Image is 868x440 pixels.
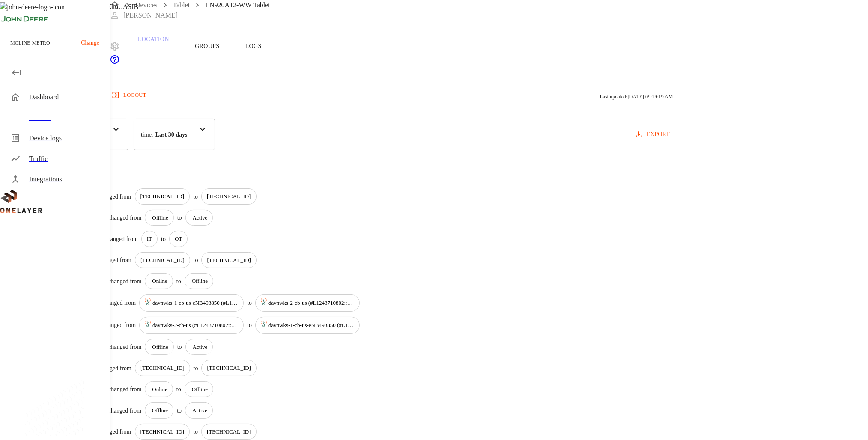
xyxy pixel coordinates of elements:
p: to [247,298,252,307]
p: changed from [108,277,141,286]
p: NO DATA [193,343,208,351]
p: NO DATA [147,235,152,243]
p: davnwks-1-cb-us-eNB493850 (#L1243710840::NOKIA::ASIB) [152,299,238,307]
p: NO DATA [152,277,167,285]
p: NO DATA [175,235,182,243]
p: NO DATA [192,385,208,394]
p: NO DATA [140,364,185,372]
p: [PERSON_NAME] [123,10,178,21]
p: NO DATA [192,277,208,285]
p: changed from [98,364,131,373]
a: logout [110,88,868,102]
p: to [193,427,198,436]
p: changed from [108,406,141,415]
p: NO DATA [152,214,168,222]
p: NO DATA [207,364,251,372]
p: NO DATA [152,406,168,415]
p: NO DATA [207,192,251,201]
p: changed from [98,192,131,201]
p: to [177,213,182,222]
div: davnwks-2-cb-us (#L1243710802::NOKIA::ASIB) [334,307,456,319]
button: export [633,127,673,143]
p: changed from [103,298,136,307]
p: NO DATA [193,214,208,222]
a: Tablet [173,1,190,9]
p: NO DATA [207,256,251,265]
p: NO DATA [140,428,185,436]
p: to [194,364,198,373]
p: to [177,406,182,415]
p: NO DATA [192,406,207,415]
p: to [176,277,181,286]
p: NO DATA [152,385,167,394]
p: 157 results [21,171,673,181]
p: to [247,321,252,330]
span: Support Portal [110,59,120,66]
p: davnwks-2-cb-us (#L1243710802::NOKIA::ASIB) [152,321,238,330]
p: to [177,342,182,351]
p: changed from [104,235,137,244]
p: changed from [108,385,141,394]
p: to [161,235,166,244]
p: changed from [108,213,141,222]
p: to [176,385,181,394]
p: NO DATA [140,256,185,265]
p: Last 30 days [155,130,188,139]
p: NO DATA [140,192,185,201]
p: changed from [108,342,141,351]
p: NO DATA [207,428,251,436]
p: changed from [103,321,136,330]
p: changed from [98,256,131,265]
button: logout [110,88,149,102]
p: davnwks-2-cb-us (#L1243710802::NOKIA::ASIB) [268,299,354,307]
p: NO DATA [152,343,168,351]
p: changed from [98,427,131,436]
a: Devices [135,1,158,9]
p: time : [141,130,153,139]
p: to [194,256,198,265]
p: to [193,192,198,201]
a: onelayer-support [110,59,120,66]
p: davnwks-1-cb-us-eNB493850 (#L1243710840::NOKIA::ASIB) [268,321,354,330]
